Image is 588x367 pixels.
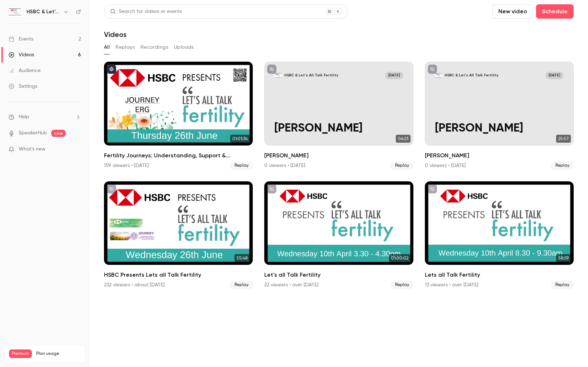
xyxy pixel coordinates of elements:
[104,4,574,363] section: Videos
[72,146,81,153] iframe: Noticeable Trigger
[425,62,574,170] a: Alexandra DuncanHSBC & Let's All Talk Fertility[DATE][PERSON_NAME]25:57[PERSON_NAME]0 viewers • [...
[284,73,338,78] p: HSBC & Let's All Talk Fertility
[230,161,253,170] span: Replay
[141,42,168,53] button: Recordings
[104,181,253,290] li: HSBC Presents Lets all Talk Fertility
[104,271,253,279] h2: HSBC Presents Lets all Talk Fertility
[104,181,253,290] a: 55:48HSBC Presents Lets all Talk Fertility232 viewers • about [DATE]Replay
[264,181,413,290] a: 01:00:02Let's all Talk Fertility22 viewers • over [DATE]Replay
[425,181,574,290] a: 58:59Lets all Talk Fertility13 viewers • over [DATE]Replay
[425,162,466,169] div: 0 viewers • [DATE]
[425,181,574,290] li: Lets all Talk Fertility
[104,62,253,170] a: 01:01:34Fertility Journeys: Understanding, Support & Conversation at Work159 viewers • [DATE]Replay
[385,72,403,79] span: [DATE]
[36,351,81,357] span: Plan usage
[274,72,282,79] img: Leanne Lawton
[391,281,413,289] span: Replay
[51,130,66,137] span: new
[230,135,250,143] span: 01:01:34
[264,151,413,160] h2: [PERSON_NAME]
[174,42,194,53] button: Uploads
[104,30,127,39] h1: Videos
[9,6,20,18] img: HSBC & Let's All Talk Fertility
[9,113,81,121] li: help-dropdown-opener
[264,271,413,279] h2: Let's all Talk Fertility
[104,62,574,289] ul: Videos
[264,62,413,170] li: Leanne Lawton
[425,281,478,289] div: 13 viewers • over [DATE]
[264,281,318,289] div: 22 viewers • over [DATE]
[19,113,29,121] span: Help
[264,62,413,170] a: Leanne LawtonHSBC & Let's All Talk Fertility[DATE][PERSON_NAME]06:23[PERSON_NAME]0 viewers • [DAT...
[27,8,60,15] h6: HSBC & Let's All Talk Fertility
[556,135,571,143] span: 25:57
[551,281,574,289] span: Replay
[267,65,276,74] button: unpublished
[9,349,32,358] span: Premium
[264,181,413,290] li: Let's all Talk Fertility
[19,129,47,137] a: SpeakerHub
[545,72,564,79] span: [DATE]
[389,254,411,262] span: 01:00:02
[428,184,437,194] button: unpublished
[425,62,574,170] li: Alexandra Duncan
[396,135,411,143] span: 06:23
[110,8,182,15] div: Search for videos or events
[556,254,571,262] span: 58:59
[19,146,46,153] span: What's new
[115,42,135,53] button: Replays
[425,271,574,279] h2: Lets all Talk Fertility
[428,65,437,74] button: unpublished
[104,62,253,170] li: Fertility Journeys: Understanding, Support & Conversation at Work
[107,184,116,194] button: unpublished
[104,151,253,160] h2: Fertility Journeys: Understanding, Support & Conversation at Work
[104,162,149,169] div: 159 viewers • [DATE]
[391,161,413,170] span: Replay
[435,122,564,135] p: [PERSON_NAME]
[492,4,533,19] button: New video
[435,72,442,79] img: Alexandra Duncan
[551,161,574,170] span: Replay
[274,122,403,135] p: [PERSON_NAME]
[107,65,116,74] button: published
[104,42,110,53] button: All
[230,281,253,289] span: Replay
[425,151,574,160] h2: [PERSON_NAME]
[9,67,41,74] div: Audience
[9,83,37,90] div: Settings
[9,35,33,43] div: Events
[264,162,305,169] div: 0 viewers • [DATE]
[536,4,574,19] button: Schedule
[234,254,250,262] span: 55:48
[104,281,165,289] div: 232 viewers • about [DATE]
[445,73,498,78] p: HSBC & Let's All Talk Fertility
[267,184,276,194] button: unpublished
[9,51,34,58] div: Videos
